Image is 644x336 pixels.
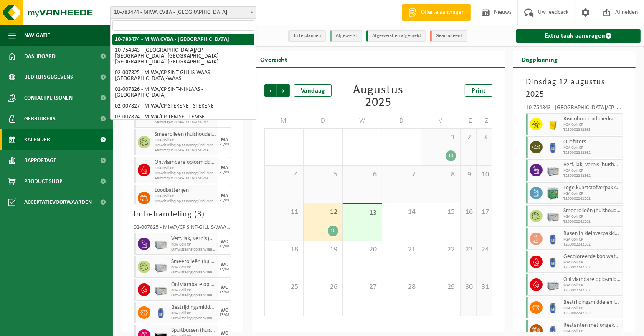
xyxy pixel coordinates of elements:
[269,208,299,217] span: 11
[547,301,559,314] img: PB-OT-0120-HPE-00-02
[112,84,254,101] li: 02-007826 - MIWA/CP SINT-NIKLAAS - [GEOGRAPHIC_DATA]
[155,283,167,296] img: PB-LB-0680-HPE-GY-11
[155,166,216,171] span: KGA Colli CP
[426,245,456,254] span: 22
[171,304,216,311] span: Bestrijdingsmiddelen inclusief schimmelwerende beschermingsmiddelen (huishoudelijk)
[221,193,228,198] div: MA
[111,7,256,18] span: 10-783474 - MIWA CVBA - SINT-NIKLAAS
[347,170,378,179] span: 6
[465,84,492,97] a: Print
[112,34,254,45] li: 10-783474 - MIWA CVBA - [GEOGRAPHIC_DATA]
[341,84,416,109] div: Augustus 2025
[465,208,472,217] span: 16
[430,30,467,42] li: Geannuleerd
[220,198,230,203] div: 25/08
[171,270,216,275] span: Omwisseling op aanvraag (incl. verwerking)
[343,113,382,128] td: W
[304,113,343,128] td: D
[24,192,92,213] span: Acceptatievoorwaarden
[155,238,167,250] img: PB-LB-0680-HPE-GY-11
[563,237,621,242] span: KGA Colli CP
[277,84,290,97] span: Volgende
[155,306,167,319] img: PB-OT-0120-HPE-00-02
[221,262,228,267] div: WO
[563,191,621,196] span: KGA Colli CP
[547,118,559,130] img: LP-SB-00050-HPE-22
[465,283,472,292] span: 30
[171,236,216,242] span: Verf, lak, vernis (huishoudelijk)
[197,210,202,218] span: 8
[155,148,216,153] span: Aanvrager: DISPATCHING MIWA
[481,208,488,217] span: 17
[269,170,299,179] span: 4
[563,253,621,260] span: Gechloreerde koolwaterstoffen(huishoudelijk)
[513,51,566,67] h2: Dagplanning
[24,67,73,88] span: Bedrijfsgegevens
[155,176,216,181] span: Aanvrager: DISPATCHING MIWA
[155,261,167,273] img: PB-LB-0680-HPE-GY-11
[330,30,362,42] li: Afgewerkt
[366,30,426,42] li: Afgewerkt en afgemeld
[563,242,621,247] span: T250002242362
[171,281,216,288] span: Ontvlambare oplosmiddelen (huishoudelijk)
[402,4,471,21] a: Offerte aanvragen
[563,276,621,283] span: Ontvlambare oplosmiddelen (huishoudelijk)
[171,242,216,247] span: KGA Colli CP
[155,159,216,166] span: Ontvlambare oplosmiddelen (huishoudelijk)
[426,208,456,217] span: 15
[382,113,421,128] td: D
[386,208,417,217] span: 14
[171,247,216,252] span: Omwisseling op aanvraag (incl. verwerking)
[563,231,621,237] span: Basen in kleinverpakking (huishoudelijk)
[563,173,621,178] span: T250002242362
[221,138,228,143] div: MA
[221,165,228,171] div: MA
[155,138,216,143] span: KGA Colli CP
[155,131,216,138] span: Smeerolieën (huishoudelijk, kleinverpakking)
[481,133,488,142] span: 3
[221,308,228,313] div: WO
[446,150,456,161] div: 10
[547,141,559,153] img: PB-OT-0120-HPE-00-02
[563,329,621,334] span: KGA Colli CP
[563,185,621,191] span: Lege kunststofverpakkingen niet recycleerbaar
[563,162,621,168] span: Verf, lak, vernis (huishoudelijk)
[563,299,621,306] span: Bestrijdingsmiddelen inclusief schimmelwerende beschermingsmiddelen (huishoudelijk)
[347,245,378,254] span: 20
[264,84,277,97] span: Vorige
[547,186,559,200] img: PB-HB-1400-HPE-GN-11
[171,265,216,270] span: KGA Colli CP
[563,311,621,316] span: T250002242362
[563,196,621,201] span: T250002242362
[386,245,417,254] span: 21
[221,239,228,244] div: WO
[477,113,492,128] td: Z
[220,267,230,271] div: 13/08
[221,331,228,336] div: WO
[526,76,623,101] h3: Dinsdag 12 augustus 2025
[563,123,621,128] span: KGA Colli CP
[426,283,456,292] span: 29
[426,170,456,179] span: 8
[112,68,254,84] li: 02-007825 - MIWA/CP SINT-GILLIS-WAAS - [GEOGRAPHIC_DATA]-WAAS
[220,313,230,317] div: 13/08
[386,170,417,179] span: 7
[112,101,254,112] li: 02-007827 - MIWA/CP STEKENE - STEKENE
[547,233,559,245] img: PB-OT-0120-HPE-00-02
[24,88,73,108] span: Contactpersonen
[547,210,559,222] img: PB-LB-0680-HPE-GY-11
[134,225,231,233] div: 02-007825 - MIWA/CP SINT-GILLIS-WAAS - [GEOGRAPHIC_DATA]-WAAS
[563,283,621,288] span: KGA Colli CP
[465,170,472,179] span: 9
[220,171,230,175] div: 25/08
[155,199,216,204] span: Omwisseling op aanvraag (incl. verwerking)
[110,6,256,19] span: 10-783474 - MIWA CVBA - SINT-NIKLAAS
[347,283,378,292] span: 27
[308,208,338,217] span: 12
[112,45,254,68] li: 10-754343 - [GEOGRAPHIC_DATA]/CP [GEOGRAPHIC_DATA]-[GEOGRAPHIC_DATA] - [GEOGRAPHIC_DATA]-[GEOGRAP...
[24,129,50,150] span: Kalender
[347,208,378,218] span: 13
[563,150,621,155] span: T250002242362
[563,265,621,270] span: T250002242362
[24,108,56,129] span: Gebruikers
